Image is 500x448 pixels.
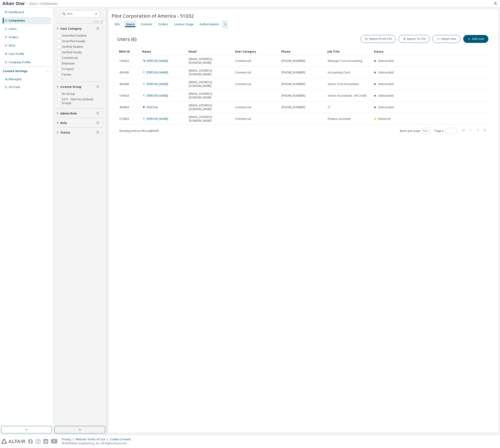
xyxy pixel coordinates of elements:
span: User Category [60,27,82,31]
div: Cookie Consent [110,438,133,441]
span: Clear filter [96,85,99,89]
img: linkedin.svg [43,439,48,444]
span: Onboarded [378,94,394,98]
span: Manager Cost Accounting [328,59,362,63]
div: Contacts [141,22,152,26]
div: Users [126,22,135,26]
span: Commercial [235,71,251,74]
span: [PHONE_NUMBER] [281,71,305,74]
div: MDH ID [119,48,138,55]
span: Items per page [400,128,430,134]
span: [EMAIL_ADDRESS][DOMAIN_NAME] [189,104,231,111]
div: Managed [9,77,21,81]
span: Clear filter [96,112,99,115]
div: Users [9,27,17,31]
button: Admin Role [56,108,103,119]
span: Commercial [235,59,251,63]
span: Page n. [434,128,457,134]
div: Info [115,22,120,26]
button: License Group [56,82,103,92]
span: Onboarded [378,82,394,86]
div: User Category [235,48,277,55]
button: Add User [463,35,488,43]
span: Clear filter [96,121,99,125]
span: Finance Assistant [328,117,351,121]
img: youtube.svg [51,439,58,444]
span: Commercial [235,82,251,86]
label: Partner [62,72,72,77]
label: Unverified Faculty [62,38,86,44]
label: Trial [62,77,69,83]
a: Clear all [56,20,103,23]
div: Phone [281,48,324,55]
span: [PHONE_NUMBER] [281,59,305,63]
span: 572803 [119,117,129,121]
div: Email [189,48,231,55]
img: Altair One [2,1,60,6]
label: Unverified Student [62,33,87,38]
a: [PERSON_NAME] [147,70,168,74]
span: Accounting Clerk [328,71,350,74]
a: [PERSON_NAME] [147,117,168,121]
span: [EMAIL_ADDRESS][DOMAIN_NAME] [189,57,231,65]
p: © 2025 Altair Engineering, Inc. All Rights Reserved. [62,441,133,445]
a: [PERSON_NAME] [147,82,168,86]
span: [EMAIL_ADDRESS][DOMAIN_NAME] [189,92,231,99]
span: Users (6) [117,36,137,42]
div: Orders [158,22,168,26]
div: Dashboard [9,10,24,14]
span: Onboarded [378,59,394,63]
button: Adopt User [432,35,460,43]
span: Delivered [378,117,391,121]
span: 404496 [119,82,129,86]
img: facebook.svg [28,439,33,444]
div: License Settings [3,69,28,73]
div: On Prem [9,85,20,89]
div: Companies [9,19,25,22]
span: Commercial [235,105,251,109]
div: User Profile [9,52,24,56]
div: Authorizations [200,22,219,26]
a: Pilot Pen [147,105,158,109]
img: altair_logo.svg [1,439,25,444]
span: Commercial [235,117,251,121]
span: [EMAIL_ADDRESS][DOMAIN_NAME] [189,80,231,88]
span: 194423 [119,94,129,98]
button: 10 [423,129,429,133]
button: User Category [56,24,103,34]
span: Status [60,131,70,134]
span: 404664 [119,105,129,109]
span: 194422 [119,59,129,63]
img: instagram.svg [36,439,41,444]
label: No Group [62,91,76,97]
span: License Group [60,85,82,89]
div: Privacy [62,438,75,441]
label: Employee [62,61,76,66]
span: Clear filter [96,131,99,134]
span: Clear filter [96,27,99,31]
span: 404495 [119,71,129,74]
div: Orders [9,35,18,39]
a: [PERSON_NAME] [147,94,168,98]
div: License Usage [174,22,194,26]
span: Onboarded [378,70,394,74]
span: IT [328,105,330,109]
span: Showing entries 1 through 6 of 6 [119,129,159,133]
button: Import From CSV [361,35,396,43]
span: Onboarded [378,105,394,109]
div: Company Profile [9,60,31,64]
span: [EMAIL_ADDRESS][DOMAIN_NAME] [189,115,231,123]
span: [PHONE_NUMBER] [281,94,305,98]
button: Status [56,127,103,138]
div: SKUs [9,44,16,48]
span: [PHONE_NUMBER] [281,105,305,109]
label: Commercial [62,55,79,61]
label: Verified Faculty [62,50,83,55]
span: Pilot Corporation of America - 51032 [112,13,194,19]
span: Senior Accountant - AR Credit [328,94,366,98]
span: [EMAIL_ADDRESS][DOMAIN_NAME] [189,69,231,76]
label: 5371 - Pilot Pen (Default Group) [62,97,103,106]
button: Role [56,118,103,128]
div: Job Title [327,48,370,55]
div: Name [142,48,185,55]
